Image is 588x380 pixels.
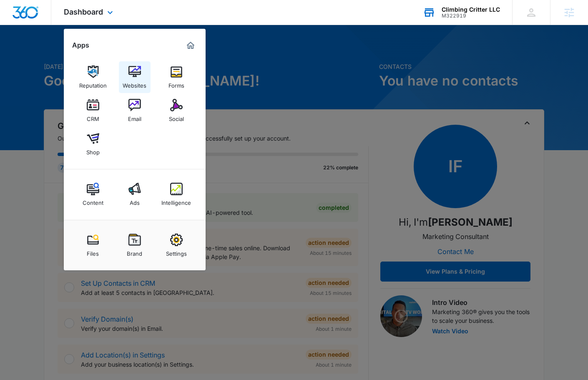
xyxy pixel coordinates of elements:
div: Content [83,195,103,206]
a: Forms [161,61,192,93]
a: Marketing 360® Dashboard [184,39,197,52]
div: CRM [87,111,99,122]
div: Websites [123,78,146,89]
div: Shop [86,145,100,156]
div: account id [442,13,500,19]
div: Reputation [79,78,107,89]
span: Dashboard [64,8,103,16]
a: CRM [77,95,109,126]
a: Email [119,95,151,126]
a: Brand [119,229,151,261]
a: Files [77,229,109,261]
a: Intelligence [161,179,192,210]
a: Ads [119,179,151,210]
div: Ads [130,195,140,206]
h2: Apps [72,41,89,49]
a: Reputation [77,61,109,93]
a: Websites [119,61,151,93]
div: Intelligence [161,195,191,206]
a: Settings [161,229,192,261]
div: Brand [127,246,142,257]
div: account name [442,6,500,13]
a: Social [161,95,192,126]
div: Forms [168,78,184,89]
div: Files [87,246,99,257]
a: Shop [77,128,109,160]
div: Settings [166,246,187,257]
div: Email [128,111,141,122]
div: Social [169,111,184,122]
a: Content [77,179,109,210]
